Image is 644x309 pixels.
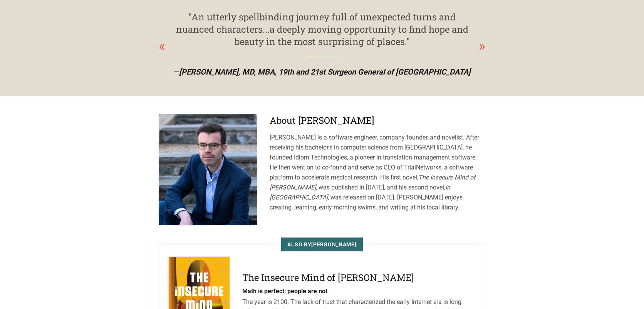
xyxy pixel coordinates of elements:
div: Previous slide [159,36,165,56]
p: [PERSON_NAME] is a software engineer, company founder, and novelist. After receiving his bachelor... [270,133,485,213]
h3: About [PERSON_NAME] [270,114,485,126]
h4: The Insecure Mind of [PERSON_NAME] [242,271,476,284]
img: Eric Silberstein [159,114,257,225]
span: Also by [PERSON_NAME] [281,238,362,251]
p: — [165,66,479,77]
div: 1 / 4 [159,11,485,77]
div: Next slide [479,36,485,56]
span: [PERSON_NAME], MD, MBA, 19th and 21st Surgeon General of [GEOGRAPHIC_DATA] [179,67,471,76]
div: "An utterly spellbinding journey full of unexpected turns and nuanced characters...a deeply movin... [174,11,470,48]
p: Math is perfect; people are not [242,287,476,296]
